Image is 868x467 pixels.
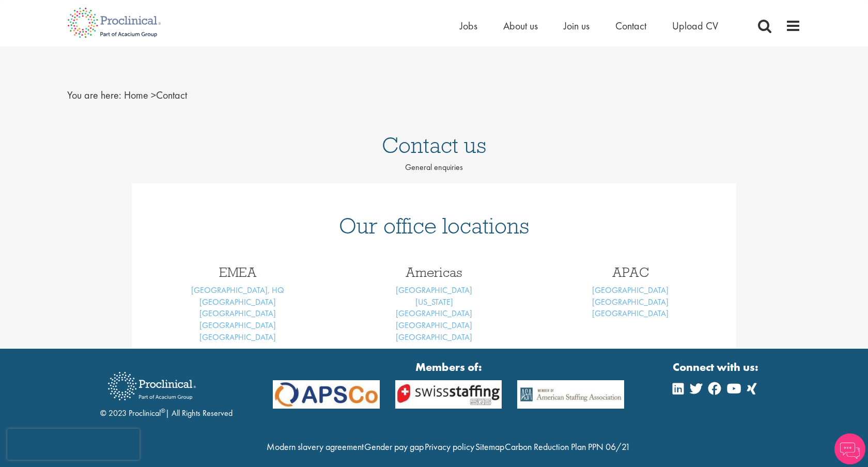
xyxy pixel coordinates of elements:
a: About us [503,19,538,33]
span: Contact [124,88,187,102]
a: Gender pay gap [364,441,424,453]
a: [GEOGRAPHIC_DATA] [396,285,472,295]
a: Privacy policy [425,441,474,453]
a: [GEOGRAPHIC_DATA] [592,285,669,295]
a: Contact [615,19,646,33]
a: [GEOGRAPHIC_DATA] [592,297,669,307]
img: Chatbot [834,433,865,464]
a: Sitemap [475,441,504,453]
a: [GEOGRAPHIC_DATA] [199,308,276,319]
h3: EMEA [147,266,328,279]
iframe: reCAPTCHA [7,429,139,460]
img: APSCo [388,380,510,409]
a: [GEOGRAPHIC_DATA] [396,332,472,343]
h3: Americas [344,266,524,279]
span: You are here: [67,88,121,102]
a: breadcrumb link to Home [124,88,148,102]
a: Jobs [460,19,477,33]
img: APSCo [509,380,632,409]
img: APSCo [265,380,388,409]
strong: Connect with us: [673,359,761,375]
a: [GEOGRAPHIC_DATA], HQ [191,285,284,295]
a: Join us [564,19,590,33]
a: [GEOGRAPHIC_DATA] [199,297,276,307]
span: > [151,88,156,102]
h1: Our office locations [147,214,721,237]
sup: ® [161,407,165,415]
a: [GEOGRAPHIC_DATA] [592,308,669,319]
a: [US_STATE] [415,297,453,307]
a: Carbon Reduction Plan PPN 06/21 [505,441,630,453]
a: Upload CV [672,19,718,33]
h3: APAC [540,266,721,279]
a: [GEOGRAPHIC_DATA] [396,320,472,331]
a: [GEOGRAPHIC_DATA] [199,332,276,343]
a: Modern slavery agreement [267,441,364,453]
div: © 2023 Proclinical | All Rights Reserved [100,364,233,419]
img: Proclinical Recruitment [100,365,204,408]
a: [GEOGRAPHIC_DATA] [396,308,472,319]
a: [GEOGRAPHIC_DATA] [199,320,276,331]
strong: Members of: [273,359,624,375]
